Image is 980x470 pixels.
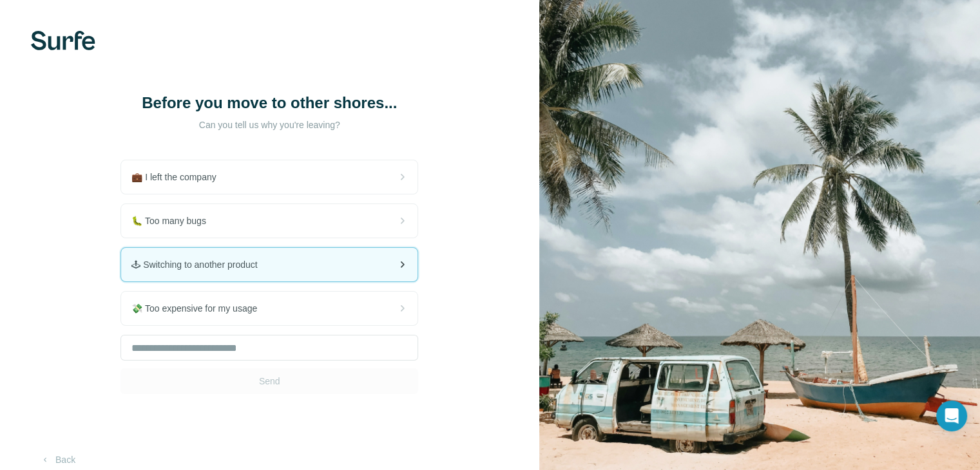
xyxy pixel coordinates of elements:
[140,118,398,131] p: Can you tell us why you're leaving?
[140,93,398,113] h1: Before you move to other shores...
[936,400,967,431] div: Open Intercom Messenger
[131,258,267,271] span: 🕹 Switching to another product
[131,214,216,227] span: 🐛 Too many bugs
[31,31,95,50] img: Surfe's logo
[131,302,267,315] span: 💸 Too expensive for my usage
[131,171,226,183] span: 💼 I left the company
